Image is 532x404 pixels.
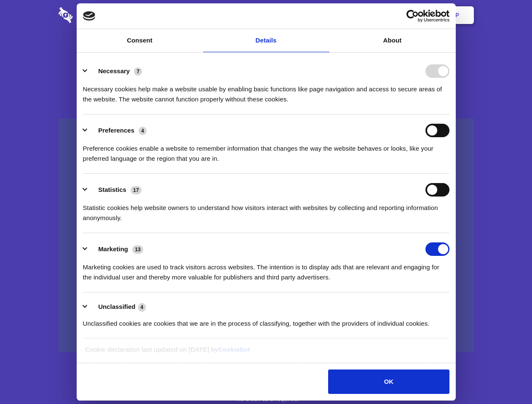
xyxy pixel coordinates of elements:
span: 4 [139,127,147,135]
span: 13 [132,245,143,254]
a: Cookiebot [218,346,250,353]
a: Wistia video thumbnail [59,119,474,352]
label: Marketing [98,245,128,252]
button: Unclassified (4) [83,302,151,312]
div: Necessary cookies help make a website usable by enabling basic functions like page navigation and... [83,78,449,104]
a: Consent [77,29,203,52]
button: Necessary (7) [83,64,147,78]
img: logo-wordmark-white-trans-d4663122ce5f474addd5e946df7df03e33cb6a1c49d2221995e7729f52c070b2.svg [59,7,131,23]
h4: Auto-redaction of sensitive data, encrypted data sharing and self-destructing private chats. Shar... [59,77,474,104]
a: Details [203,29,329,52]
span: 4 [138,303,146,311]
a: Contact [342,2,380,28]
label: Preferences [98,127,134,134]
span: 17 [131,186,142,194]
button: Statistics (17) [83,183,147,197]
img: logo [83,11,96,21]
a: About [329,29,456,52]
label: Necessary [98,67,130,74]
button: OK [328,369,449,394]
a: Pricing [247,2,284,28]
div: Statistic cookies help website owners to understand how visitors interact with websites by collec... [83,197,449,223]
label: Statistics [98,186,126,193]
a: Usercentrics Cookiebot - opens in a new window [376,10,449,22]
div: Preference cookies enable a website to remember information that changes the way the website beha... [83,137,449,164]
div: Cookie declaration last updated on [DATE] by [79,345,453,361]
h1: Eliminate Slack Data Loss. [59,38,474,68]
button: Marketing (13) [83,242,149,256]
span: 7 [134,67,142,76]
button: Preferences (4) [83,124,152,137]
div: Unclassified cookies are cookies that we are in the process of classifying, together with the pro... [83,312,449,329]
a: Login [382,2,419,28]
iframe: Drift Widget Chat Controller [490,362,522,394]
div: Marketing cookies are used to track visitors across websites. The intention is to display ads tha... [83,256,449,282]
